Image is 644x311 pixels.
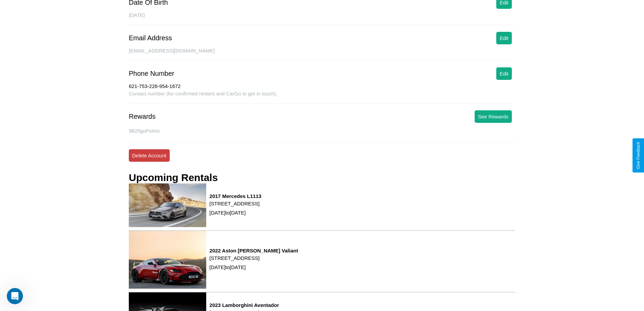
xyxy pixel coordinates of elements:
[210,302,279,308] h3: 2023 Lamborghini Aventador
[496,32,512,44] button: Edit
[475,110,512,123] button: See Rewards
[129,83,515,91] div: 621-753-226-954-1672
[210,193,261,199] h3: 2017 Mercedes L1113
[496,67,512,80] button: Edit
[129,113,156,120] div: Rewards
[210,248,298,253] h3: 2022 Aston [PERSON_NAME] Valiant
[129,231,206,289] img: rental
[129,126,515,135] p: 9825 goPoints
[636,142,641,169] div: Give Feedback
[129,149,170,162] button: Delete Account
[210,263,298,272] p: [DATE] to [DATE]
[129,172,218,183] h3: Upcoming Rentals
[129,12,515,25] div: [DATE]
[7,288,23,304] iframe: Intercom live chat
[129,70,174,77] div: Phone Number
[210,208,261,217] p: [DATE] to [DATE]
[129,34,172,42] div: Email Address
[210,253,298,263] p: [STREET_ADDRESS]
[129,183,206,227] img: rental
[129,48,515,61] div: [EMAIL_ADDRESS][DOMAIN_NAME]
[129,91,515,104] div: Contact number (for confirmed renters and CarGo to get in touch).
[210,199,261,208] p: [STREET_ADDRESS]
